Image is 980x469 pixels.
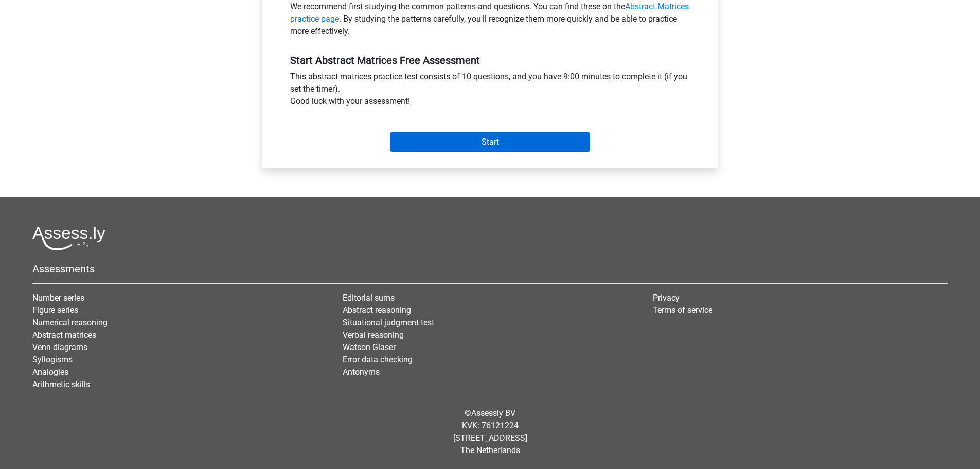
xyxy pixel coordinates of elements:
[343,355,413,364] a: Error data checking
[343,293,395,303] a: Editorial sums
[462,421,519,430] font: KVK: 76121224
[32,293,84,303] a: Number series
[343,330,404,340] a: Verbal reasoning
[32,342,87,352] a: Venn diagrams
[290,2,625,11] font: We recommend first studying the common patterns and questions. You can find these on the
[32,367,68,377] a: Analogies
[460,445,520,455] font: The Netherlands
[32,305,78,315] a: Figure series
[653,293,680,303] a: Privacy
[290,54,480,66] font: Start Abstract Matrices Free Assessment
[343,342,396,352] a: Watson Glaser
[453,433,527,443] font: [STREET_ADDRESS]
[32,355,73,364] a: Syllogisms
[653,305,712,315] a: Terms of service
[32,226,105,250] img: Assessly logo
[290,72,687,94] font: This abstract matrices practice test consists of 10 questions, and you have 9:00 minutes to compl...
[343,367,380,377] a: Antonyms
[290,14,677,36] font: . By studying the patterns carefully, you'll recognize them more quickly and be able to practice ...
[471,408,515,418] a: Assessly BV
[32,379,90,389] a: Arithmetic skills
[343,318,434,327] a: Situational judgment test
[32,318,108,327] a: Numerical reasoning
[32,263,95,275] font: Assessments
[465,408,471,418] font: ©
[290,96,410,106] font: Good luck with your assessment!
[390,132,590,152] input: Start
[343,305,411,315] a: Abstract reasoning
[32,330,96,340] a: Abstract matrices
